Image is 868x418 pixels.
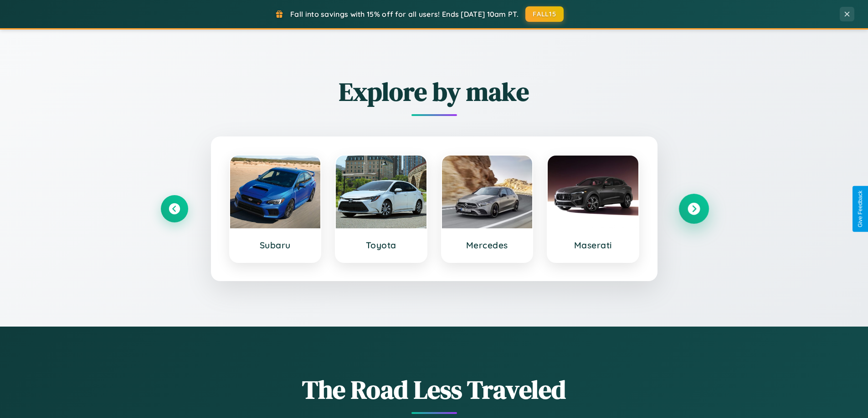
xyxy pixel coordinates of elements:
[525,6,564,22] button: FALL15
[857,191,863,227] div: Give Feedback
[345,240,417,251] h3: Toyota
[290,10,519,19] span: Fall into savings with 15% off for all users! Ends [DATE] 10am PT.
[451,240,524,251] h3: Mercedes
[557,240,629,251] h3: Maserati
[239,240,312,251] h3: Subaru
[161,372,708,407] h1: The Road Less Traveled
[161,74,708,109] h2: Explore by make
